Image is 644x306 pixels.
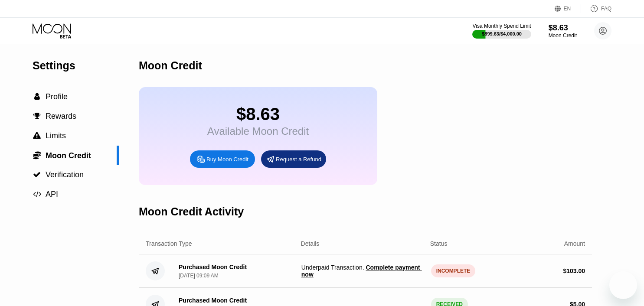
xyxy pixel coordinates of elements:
[563,267,585,274] div: $ 103.00
[46,131,66,140] span: Limits
[472,23,531,39] div: Visa Monthly Spend Limit$899.63/$4,000.00
[46,170,84,179] span: Verification
[472,23,531,29] div: Visa Monthly Spend Limit
[581,4,611,13] div: FAQ
[301,264,422,278] span: Complete payment now
[33,132,41,140] div: 
[33,171,41,179] div: 
[549,23,577,39] div: $8.63Moon Credit
[564,240,585,247] div: Amount
[549,33,577,39] div: Moon Credit
[46,190,58,199] span: API
[33,151,41,160] span: 
[33,132,41,140] span: 
[33,93,41,101] div: 
[146,240,192,247] div: Transaction Type
[34,93,40,101] span: 
[206,156,248,163] div: Buy Moon Credit
[46,151,91,160] span: Moon Credit
[33,59,119,72] div: Settings
[609,271,637,299] iframe: Button to launch messaging window
[179,297,247,304] div: Purchased Moon Credit
[33,151,41,160] div: 
[139,205,244,218] div: Moon Credit Activity
[601,6,611,12] div: FAQ
[431,264,476,277] div: INCOMPLETE
[139,59,202,72] div: Moon Credit
[301,240,320,247] div: Details
[482,31,522,36] div: $899.63 / $4,000.00
[301,264,424,278] span: Underpaid Transaction .
[190,150,255,168] div: Buy Moon Credit
[33,171,41,179] span: 
[33,190,41,198] div: 
[33,112,41,120] div: 
[555,4,581,13] div: EN
[207,104,309,124] div: $8.63
[46,112,76,120] span: Rewards
[179,273,219,279] div: [DATE] 09:09 AM
[276,156,321,163] div: Request a Refund
[564,6,571,12] div: EN
[207,125,309,137] div: Available Moon Credit
[33,112,41,120] span: 
[33,190,41,198] span: 
[179,264,247,270] div: Purchased Moon Credit
[261,150,326,168] div: Request a Refund
[549,23,577,33] div: $8.63
[430,240,448,247] div: Status
[46,92,68,101] span: Profile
